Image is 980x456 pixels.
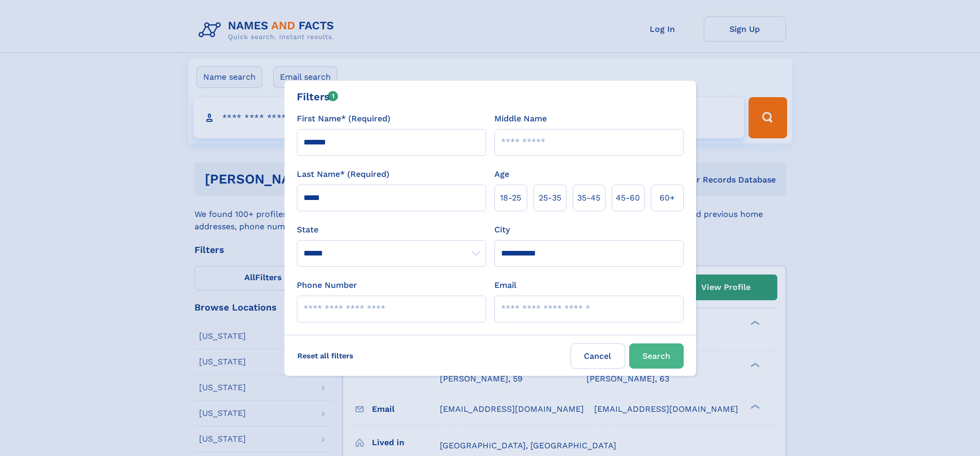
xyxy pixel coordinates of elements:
[297,279,357,291] label: Phone Number
[297,224,486,236] label: State
[577,192,600,204] span: 35‑45
[539,192,561,204] span: 25‑35
[494,113,547,125] label: Middle Name
[291,343,360,368] label: Reset all filters
[297,113,390,125] label: First Name* (Required)
[494,168,509,180] label: Age
[297,168,389,180] label: Last Name* (Required)
[297,89,338,104] div: Filters
[500,192,521,204] span: 18‑25
[494,279,516,291] label: Email
[660,192,675,204] span: 60+
[629,343,684,369] button: Search
[494,224,510,236] label: City
[571,343,625,369] label: Cancel
[616,192,640,204] span: 45‑60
